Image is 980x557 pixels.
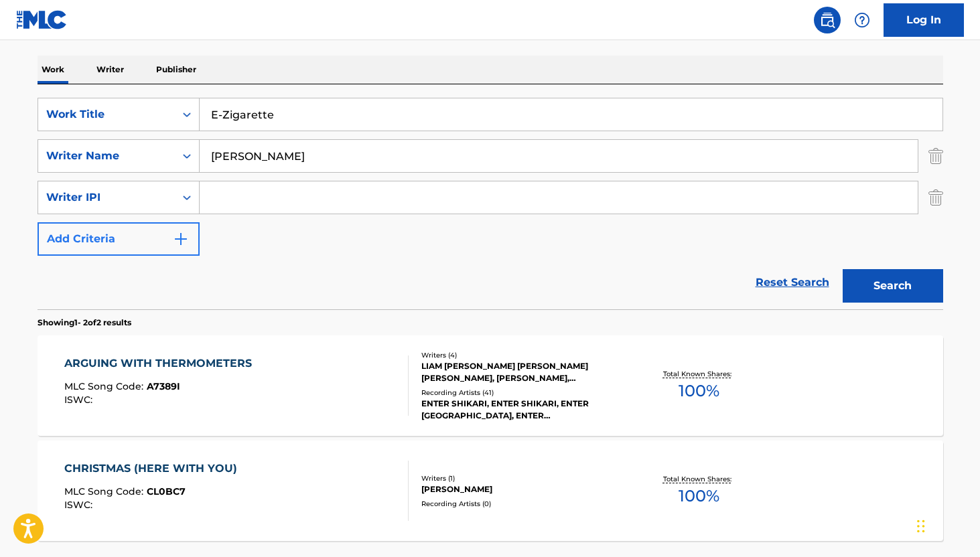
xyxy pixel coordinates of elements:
span: A7389I [147,380,180,392]
span: 100 % [679,379,719,403]
span: CL0BC7 [147,485,186,497]
span: MLC Song Code : [64,485,147,497]
div: Writers ( 1 ) [421,473,624,483]
img: 9d2ae6d4665cec9f34b9.svg [173,231,189,247]
img: search [819,12,835,28]
div: Writer Name [46,148,167,164]
div: ARGUING WITH THERMOMETERS [64,355,259,372]
iframe: Chat Widget [913,493,980,557]
span: MLC Song Code : [64,380,147,392]
a: Log In [884,3,964,37]
p: Total Known Shares: [663,369,735,379]
a: Public Search [814,7,841,33]
div: Writers ( 4 ) [421,350,624,360]
img: MLC Logo [16,10,68,29]
a: Reset Search [749,268,836,297]
div: Help [849,7,876,33]
div: Work Title [46,106,167,123]
p: Publisher [152,56,200,84]
div: Recording Artists ( 0 ) [421,499,624,509]
span: ISWC : [64,499,96,511]
span: ISWC : [64,394,96,406]
div: Writer IPI [46,189,167,206]
form: Search Form [38,98,943,309]
img: Delete Criterion [928,139,943,173]
div: Drag [917,506,925,546]
img: Delete Criterion [928,181,943,214]
a: ARGUING WITH THERMOMETERSMLC Song Code:A7389IISWC:Writers (4)LIAM [PERSON_NAME] [PERSON_NAME] [PE... [38,335,943,436]
img: help [854,12,870,28]
p: Work [38,56,68,84]
button: Search [843,269,943,303]
p: Writer [92,56,128,84]
p: Total Known Shares: [663,474,735,484]
span: 100 % [679,484,719,508]
div: [PERSON_NAME] [421,483,624,495]
div: Recording Artists ( 41 ) [421,388,624,398]
button: Add Criteria [38,222,200,256]
p: Showing 1 - 2 of 2 results [38,317,131,329]
div: LIAM [PERSON_NAME] [PERSON_NAME] [PERSON_NAME], [PERSON_NAME], [PERSON_NAME] [PERSON_NAME] [421,360,624,384]
div: CHRISTMAS (HERE WITH YOU) [64,461,244,477]
div: ENTER SHIKARI, ENTER SHIKARI, ENTER [GEOGRAPHIC_DATA], ENTER [GEOGRAPHIC_DATA], ENTER [GEOGRAPHIC... [421,398,624,422]
a: CHRISTMAS (HERE WITH YOU)MLC Song Code:CL0BC7ISWC:Writers (1)[PERSON_NAME]Recording Artists (0)To... [38,441,943,541]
